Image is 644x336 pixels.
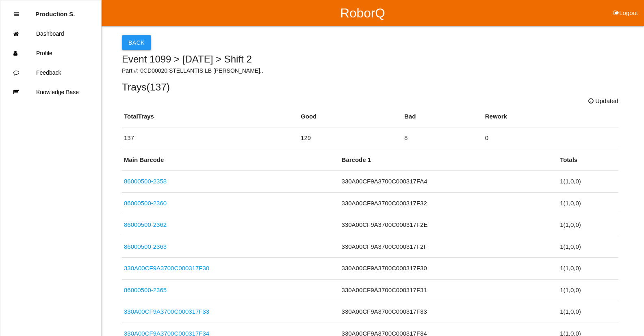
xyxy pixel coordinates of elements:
td: 1 ( 1 , 0 , 0 ) [558,279,618,301]
a: 330A00CF9A3700C000317F33 [124,308,209,315]
th: Totals [558,149,618,171]
td: 1 ( 1 , 0 , 0 ) [558,214,618,236]
a: 86000500-2363 [124,243,167,250]
th: Main Barcode [122,149,340,171]
th: Total Trays [122,106,299,127]
a: Feedback [0,63,101,82]
h5: Trays ( 137 ) [122,82,618,93]
td: 129 [299,127,402,149]
th: Good [299,106,402,127]
a: 330A00CF9A3700C000317F30 [124,265,209,271]
td: 1 ( 1 , 0 , 0 ) [558,301,618,323]
td: 8 [402,127,483,149]
a: Dashboard [0,24,101,43]
a: Profile [0,43,101,63]
td: 1 ( 1 , 0 , 0 ) [558,171,618,193]
td: 330A00CF9A3700C000317F32 [340,192,558,214]
a: 86000500-2360 [124,200,167,207]
td: 330A00CF9A3700C000317FA4 [340,171,558,193]
th: Barcode 1 [340,149,558,171]
p: Production Shifts [35,4,75,17]
td: 330A00CF9A3700C000317F2E [340,214,558,236]
td: 330A00CF9A3700C000317F33 [340,301,558,323]
th: Rework [483,106,618,127]
h5: Event 1099 > [DATE] > Shift 2 [122,54,618,65]
th: Bad [402,106,483,127]
a: Knowledge Base [0,82,101,102]
td: 330A00CF9A3700C000317F2F [340,236,558,258]
a: 86000500-2358 [124,178,167,185]
td: 1 ( 1 , 0 , 0 ) [558,258,618,280]
td: 137 [122,127,299,149]
td: 1 ( 1 , 0 , 0 ) [558,236,618,258]
td: 1 ( 1 , 0 , 0 ) [558,192,618,214]
td: 330A00CF9A3700C000317F30 [340,258,558,280]
a: 86000500-2362 [124,221,167,228]
td: 0 [483,127,618,149]
a: 86000500-2365 [124,286,167,293]
p: Part #: 0CD00020 STELLANTIS LB [PERSON_NAME].. [122,67,618,75]
td: 330A00CF9A3700C000317F31 [340,279,558,301]
div: Close [14,4,19,24]
span: Updated [588,97,618,106]
button: Back [122,35,151,50]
